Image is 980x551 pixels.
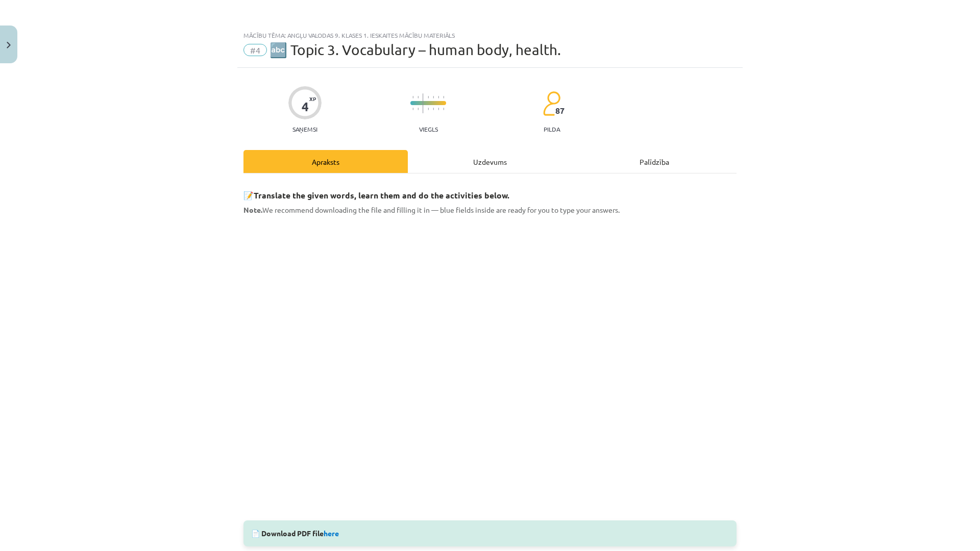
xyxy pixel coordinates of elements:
div: 📄 Download PDF file [243,520,737,546]
img: icon-long-line-d9ea69661e0d244f92f715978eff75569469978d946b2353a9bb055b3ed8787d.svg [423,93,424,113]
img: icon-short-line-57e1e144782c952c97e751825c79c345078a6d821885a25fce030b3d8c18986b.svg [438,96,439,98]
img: students-c634bb4e5e11cddfef0936a35e636f08e4e9abd3cc4e673bd6f9a4125e45ecb1.svg [543,91,560,116]
img: icon-short-line-57e1e144782c952c97e751825c79c345078a6d821885a25fce030b3d8c18986b.svg [418,108,419,110]
h3: 📝 [243,183,737,202]
span: We recommend downloading the file and filling it in — blue fields inside are ready for you to typ... [243,205,620,214]
p: pilda [544,126,560,133]
img: icon-short-line-57e1e144782c952c97e751825c79c345078a6d821885a25fce030b3d8c18986b.svg [433,108,434,110]
img: icon-short-line-57e1e144782c952c97e751825c79c345078a6d821885a25fce030b3d8c18986b.svg [428,108,429,110]
img: icon-short-line-57e1e144782c952c97e751825c79c345078a6d821885a25fce030b3d8c18986b.svg [438,108,439,110]
p: Viegls [419,126,438,133]
img: icon-short-line-57e1e144782c952c97e751825c79c345078a6d821885a25fce030b3d8c18986b.svg [443,108,444,110]
a: here [324,529,339,538]
p: Saņemsi [288,126,322,133]
span: XP [309,96,316,102]
div: Apraksts [243,150,408,173]
span: #4 [243,44,267,56]
strong: Translate the given words, learn them and do the activities below. [254,190,509,201]
img: icon-short-line-57e1e144782c952c97e751825c79c345078a6d821885a25fce030b3d8c18986b.svg [412,108,413,110]
img: icon-short-line-57e1e144782c952c97e751825c79c345078a6d821885a25fce030b3d8c18986b.svg [412,96,413,98]
img: icon-short-line-57e1e144782c952c97e751825c79c345078a6d821885a25fce030b3d8c18986b.svg [443,96,444,98]
span: 87 [555,106,565,115]
strong: Note. [243,205,262,214]
div: 4 [302,99,309,114]
img: icon-close-lesson-0947bae3869378f0d4975bcd49f059093ad1ed9edebbc8119c70593378902aed.svg [7,42,11,48]
div: Uzdevums [408,150,572,173]
span: 🔤 Topic 3. Vocabulary – human body, health. [269,41,561,58]
div: Palīdzība [572,150,737,173]
img: icon-short-line-57e1e144782c952c97e751825c79c345078a6d821885a25fce030b3d8c18986b.svg [428,96,429,98]
img: icon-short-line-57e1e144782c952c97e751825c79c345078a6d821885a25fce030b3d8c18986b.svg [418,96,419,98]
div: Mācību tēma: Angļu valodas 9. klases 1. ieskaites mācību materiāls [243,32,737,39]
img: icon-short-line-57e1e144782c952c97e751825c79c345078a6d821885a25fce030b3d8c18986b.svg [433,96,434,98]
